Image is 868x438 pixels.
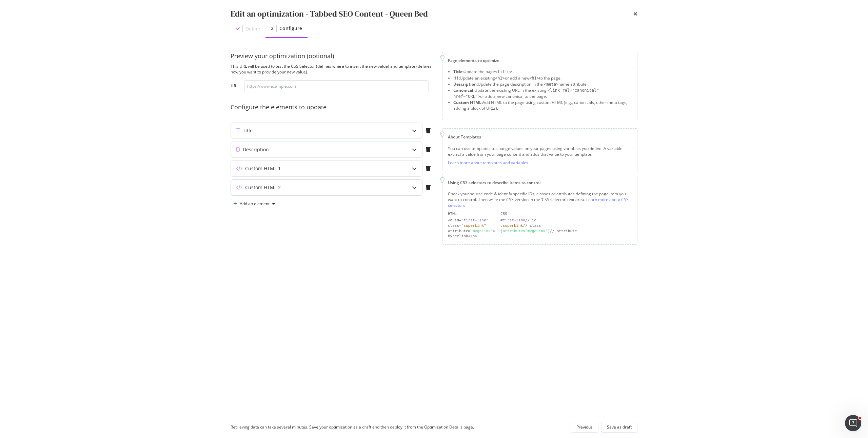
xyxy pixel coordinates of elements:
[448,58,632,63] div: Page elements to optimize
[448,134,632,140] div: About Templates
[231,424,474,430] div: Retrieving data can take several minutes. Save your optimization as a draft and then deploy it fr...
[461,218,488,222] div: "first-link"
[279,25,302,32] div: Configure
[500,218,632,223] div: // id
[500,229,550,233] div: [attribute='megaLink']
[245,25,260,32] div: Define
[448,191,632,208] div: Check your source code & identify specific IDs, classes or attributes defining the page item you ...
[544,82,558,87] span: <meta>
[495,69,512,74] span: <title>
[845,415,861,431] iframe: Intercom live chat
[470,229,493,233] div: "megaLink"
[500,211,632,217] div: CSS
[529,76,539,81] span: <h1>
[448,234,495,239] div: Hyperlink</a>
[500,218,525,222] div: #first-link
[453,69,632,75] li: Update the page .
[448,223,495,228] div: class=
[453,81,632,87] li: Update the page description in the name attribute
[240,202,270,206] div: Add an element
[448,228,495,234] div: attribute= >
[231,103,434,112] div: Configure the elements to update
[243,127,253,134] div: Title
[453,100,482,105] strong: Custom HTML:
[571,422,598,433] button: Previous
[500,228,632,234] div: // attribute
[495,76,505,81] span: <h1>
[453,88,599,99] span: <link rel="canonical" href="URL">
[448,218,495,223] div: <a id=
[231,8,428,20] div: Edit an optimization - Tabbed SEO Content - Queen Bed
[453,81,478,87] strong: Description:
[245,184,281,191] div: Custom HTML 2
[448,180,632,185] div: Using CSS selectors to describe items to control
[453,69,463,74] strong: Title:
[453,75,632,81] li: Update an existing or add a new to the page.
[231,198,278,209] button: Add an element
[500,223,523,228] div: .superLink
[453,87,632,100] li: Update the existing URL in the existing or add a new canonical to the page.
[633,8,637,20] div: times
[271,25,274,32] div: 2
[245,165,281,172] div: Custom HTML 1
[601,422,637,433] button: Save as draft
[231,52,434,61] div: Preview your optimization (optional)
[448,211,495,217] div: HTML
[231,63,434,75] div: This URL will be used to test the CSS Selector (defines where to insert the new value) and templa...
[461,223,486,228] div: "superLink"
[607,424,632,430] div: Save as draft
[576,424,593,430] div: Previous
[453,100,632,111] li: Add HTML to the page using custom HTML (e.g., canonicals, other meta tags, adding a block of URLs).
[243,146,269,153] div: Description
[453,87,474,93] strong: Canonical:
[500,223,632,228] div: // class
[244,80,429,92] input: https://www.example.com
[453,75,460,81] strong: H1:
[448,197,629,208] a: Learn more about CSS selectors
[231,83,239,90] label: URL
[448,160,528,166] a: Learn more about templates and variables
[448,146,632,157] div: You can use templates to change values on your pages using variables you define. A variable extra...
